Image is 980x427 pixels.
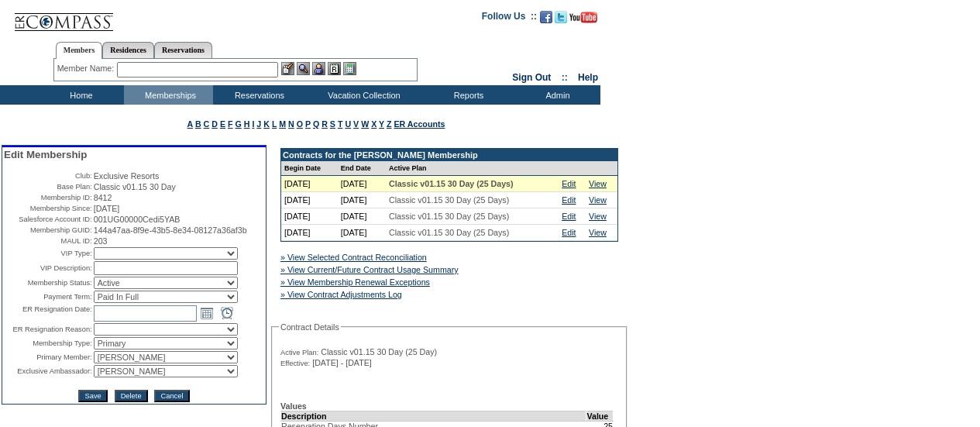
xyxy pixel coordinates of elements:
a: E [220,119,225,129]
td: [DATE] [281,192,338,208]
a: R [322,119,328,129]
span: Edit Membership [4,149,87,160]
a: Edit [562,228,576,237]
td: Membership Status: [4,277,92,289]
a: V [353,119,359,129]
span: Classic v01.15 30 Day (25 Days) [389,179,514,188]
input: Delete [115,390,148,402]
td: Begin Date [281,161,338,176]
img: Subscribe to our YouTube Channel [569,12,597,23]
td: MAUL ID: [4,236,92,246]
span: Classic v01.15 30 Day (25 Days) [389,195,509,205]
span: Classic v01.15 30 Day (25 Day) [321,347,437,356]
td: [DATE] [281,208,338,225]
a: K [263,119,270,129]
td: Memberships [124,85,213,105]
td: Membership Type: [4,337,92,350]
a: M [279,119,286,129]
img: View [297,62,310,75]
span: :: [562,72,568,83]
a: X [371,119,377,129]
img: Reservations [328,62,341,75]
span: 203 [94,236,108,246]
a: G [235,119,241,129]
a: A [187,119,193,129]
a: Q [313,119,319,129]
td: Payment Term: [4,291,92,303]
a: H [244,119,250,129]
a: View [589,195,607,205]
td: [DATE] [338,176,386,192]
a: B [195,119,201,129]
a: Edit [562,179,576,188]
a: View [589,228,607,237]
a: Edit [562,195,576,205]
a: T [338,119,343,129]
a: View [589,179,607,188]
td: Salesforce Account ID: [4,215,92,224]
td: Reservations [213,85,302,105]
img: b_calculator.gif [343,62,356,75]
td: VIP Type: [4,247,92,260]
td: Membership GUID: [4,226,92,235]
a: Residences [102,42,154,58]
a: Help [578,72,598,83]
td: Primary Member: [4,351,92,363]
div: Member Name: [57,62,117,75]
span: 001UG00000Cedi5YAB [94,215,181,224]
a: U [345,119,351,129]
b: Values [280,401,307,411]
a: » View Selected Contract Reconciliation [280,253,427,262]
td: Base Plan: [4,182,92,191]
td: Value [586,411,614,421]
span: 8412 [94,193,112,202]
input: Cancel [154,390,189,402]
a: Sign Out [512,72,551,83]
a: ER Accounts [394,119,445,129]
span: 144a47aa-8f9e-43b5-8e34-08127a36af3b [94,226,247,235]
img: b_edit.gif [281,62,294,75]
img: Follow us on Twitter [555,11,567,23]
a: Follow us on Twitter [555,15,567,25]
a: O [297,119,303,129]
td: Reports [422,85,511,105]
td: [DATE] [338,192,386,208]
a: P [305,119,311,129]
span: Classic v01.15 30 Day (25 Days) [389,212,509,221]
a: Edit [562,212,576,221]
td: Exclusive Ambassador: [4,365,92,377]
a: Become our fan on Facebook [540,15,552,25]
input: Save [78,390,107,402]
a: N [288,119,294,129]
a: » View Membership Renewal Exceptions [280,277,430,287]
td: End Date [338,161,386,176]
a: » View Contract Adjustments Log [280,290,402,299]
a: Open the calendar popup. [198,305,215,322]
span: Exclusive Resorts [94,171,160,181]
td: VIP Description: [4,261,92,275]
a: Members [56,42,103,59]
td: [DATE] [281,176,338,192]
td: Home [35,85,124,105]
a: S [330,119,335,129]
span: [DATE] [94,204,120,213]
td: Vacation Collection [302,85,422,105]
td: Admin [511,85,600,105]
td: ER Resignation Reason: [4,323,92,336]
a: Y [379,119,384,129]
span: Classic v01.15 30 Day [94,182,176,191]
span: Classic v01.15 30 Day (25 Days) [389,228,509,237]
span: Effective: [280,359,310,368]
a: » View Current/Future Contract Usage Summary [280,265,459,274]
a: Reservations [154,42,212,58]
a: L [272,119,277,129]
td: Active Plan [386,161,559,176]
a: F [228,119,233,129]
a: D [211,119,218,129]
img: Impersonate [312,62,325,75]
td: Description [281,411,586,421]
td: Follow Us :: [482,9,537,28]
td: Contracts for the [PERSON_NAME] Membership [281,149,617,161]
a: W [361,119,369,129]
span: [DATE] - [DATE] [312,358,372,367]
